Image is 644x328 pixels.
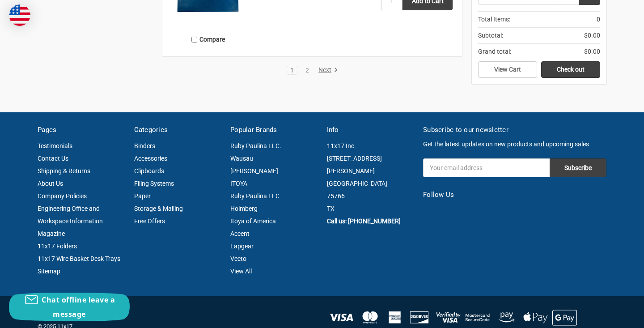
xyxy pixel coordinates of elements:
span: Grand total: [478,47,511,56]
a: 11x17 Wire Basket Desk Trays [38,255,120,262]
h5: Categories [134,125,221,135]
h5: Follow Us [423,190,606,200]
a: Vecto [230,255,246,262]
a: Ruby Paulina LLC. [230,142,281,149]
h5: Info [327,125,414,135]
input: Subscribe [550,158,606,177]
a: Sitemap [38,268,60,275]
input: Your email address [423,158,550,177]
span: Total Items: [478,15,510,24]
a: Holmberg [230,205,258,212]
span: $0.00 [584,31,600,40]
span: Chat offline leave a message [42,295,115,319]
a: Call us: [PHONE_NUMBER] [327,217,401,225]
a: Testimonials [38,142,72,149]
a: Company Policies [38,192,87,200]
button: Chat offline leave a message [9,293,130,321]
h5: Subscribe to our newsletter [423,125,606,135]
a: Accessories [134,155,167,162]
a: Clipboards [134,167,164,175]
a: Ruby Paulina LLC [230,192,280,200]
a: Lapgear [230,243,254,250]
a: Free Offers [134,217,165,225]
a: [PERSON_NAME] [230,167,278,175]
a: Wausau [230,155,253,162]
span: Subtotal: [478,31,503,40]
a: Next [315,66,338,74]
a: Contact Us [38,155,68,162]
label: Compare [173,32,244,47]
span: 0 [597,15,600,24]
a: View Cart [478,61,537,78]
a: ITOYA [230,180,247,187]
a: Filing Systems [134,180,174,187]
a: 2 [302,67,312,73]
a: Paper [134,192,151,200]
input: Compare [191,37,197,43]
a: 1 [287,67,297,73]
h5: Pages [38,125,125,135]
a: Check out [541,61,600,78]
h5: Popular Brands [230,125,318,135]
a: About Us [38,180,63,187]
span: $0.00 [584,47,600,56]
a: Binders [134,142,155,149]
p: Get the latest updates on new products and upcoming sales [423,140,606,149]
a: Storage & Mailing [134,205,183,212]
a: 11x17 Folders [38,243,77,250]
a: Shipping & Returns [38,167,90,175]
address: 11x17 Inc. [STREET_ADDRESS][PERSON_NAME] [GEOGRAPHIC_DATA] 75766 TX [327,140,414,215]
a: View All [230,268,252,275]
a: Itoya of America [230,217,276,225]
a: Engineering Office and Workspace Information Magazine [38,205,103,237]
img: duty and tax information for United States [9,4,30,26]
a: Accent [230,230,250,237]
